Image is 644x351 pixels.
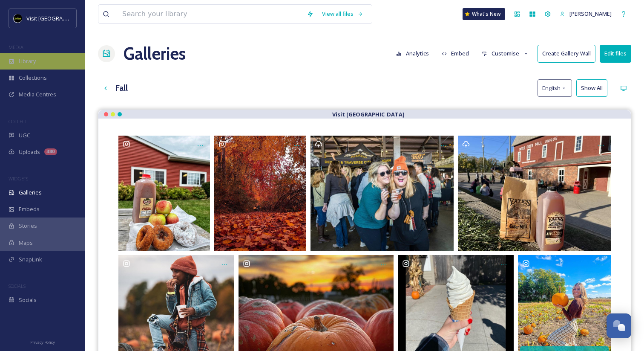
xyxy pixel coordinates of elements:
[116,136,213,250] a: plymouthorchards Cinnamon Sugar, powder sugar, & plain donuts with apple crisp & apple cider!! pl...
[569,10,612,17] span: [PERSON_NAME]
[9,44,23,50] span: MEDIA
[463,8,505,20] a: What's New
[19,239,33,247] span: Maps
[318,6,368,22] a: View all files
[30,339,55,345] span: Privacy Policy
[555,6,616,22] a: [PERSON_NAME]
[19,131,30,139] span: UGC
[19,57,36,65] span: Library
[19,222,37,230] span: Stories
[538,45,595,62] button: Create Gallery Wall
[19,148,40,156] span: Uploads
[437,45,474,62] button: Embed
[44,148,57,155] div: 380
[19,90,56,99] span: Media Centres
[9,283,26,289] span: SOCIALS
[26,14,92,22] span: Visit [GEOGRAPHIC_DATA]
[124,41,186,67] a: Galleries
[30,336,55,347] a: Privacy Policy
[19,74,47,82] span: Collections
[477,45,533,62] button: Customise
[607,313,631,338] button: Open Chat
[576,79,607,97] button: Show All
[212,136,308,250] a: Fall at its best🍂❤️ . . #autumn #nature #fall #autumnvibes #photography #love #naturephotography ...
[14,14,22,23] img: VISIT%20DETROIT%20LOGO%20-%20BLACK%20BACKGROUND.png
[19,255,42,264] span: SnapLink
[115,82,128,94] h3: Fall
[19,205,40,213] span: Embeds
[118,5,302,23] input: Search your library
[456,136,613,250] a: Yates Cider Mill (Oakland County)
[600,45,631,62] button: Edit files
[392,45,433,62] button: Analytics
[308,136,456,250] a: Fall Beer Festival (Eastern Market)
[19,189,42,197] span: Galleries
[332,110,405,118] strong: Visit [GEOGRAPHIC_DATA]
[392,45,437,62] a: Analytics
[9,118,27,125] span: COLLECT
[9,175,28,182] span: WIDGETS
[542,84,561,92] span: English
[19,296,37,304] span: Socials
